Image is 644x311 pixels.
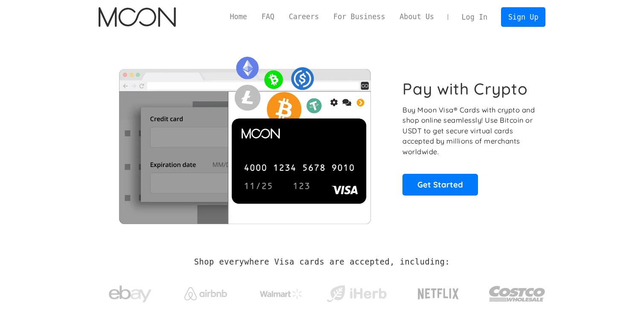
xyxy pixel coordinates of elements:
a: For Business [326,12,392,22]
a: Careers [282,12,326,22]
h1: Pay with Crypto [402,79,528,98]
a: iHerb [325,274,388,309]
a: FAQ [254,12,282,22]
a: home [99,7,176,27]
a: Netflix [400,275,477,309]
img: Walmart [260,289,303,299]
a: Walmart [249,280,313,303]
a: About Us [392,12,441,22]
a: Airbnb [174,279,237,305]
img: Airbnb [184,287,227,300]
img: ebay [109,281,152,308]
a: Log In [455,8,495,26]
h2: Shop everywhere Visa cards are accepted, including: [194,257,450,267]
img: iHerb [325,283,388,305]
a: Get Started [402,174,478,195]
img: Netflix [417,283,460,305]
img: Costco [489,278,546,310]
a: Home [223,12,254,22]
img: Moon Cards let you spend your crypto anywhere Visa is accepted. [99,51,391,224]
a: Sign Up [501,7,545,26]
p: Buy Moon Visa® Cards with crypto and shop online seamlessly! Use Bitcoin or USDT to get secure vi... [402,105,536,157]
img: Moon Logo [99,7,176,27]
